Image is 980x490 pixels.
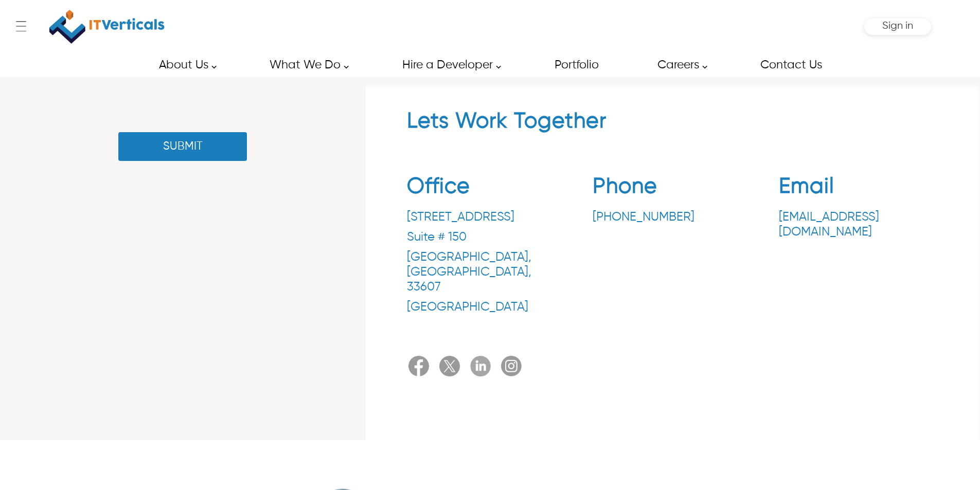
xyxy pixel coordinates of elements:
[118,132,247,161] button: Submit
[147,53,222,77] a: About Us
[49,5,165,48] img: IT Verticals Inc
[407,250,566,295] p: [GEOGRAPHIC_DATA] , [GEOGRAPHIC_DATA] , 33607
[439,356,460,376] img: Twitter
[543,53,610,77] a: Portfolio
[407,230,566,245] p: Suite # 150
[593,210,752,225] a: [PHONE_NUMBER]
[593,174,752,205] h2: Phone
[258,53,354,77] a: What We Do
[646,53,713,77] a: Careers
[882,24,913,30] a: Sign in
[501,356,522,376] img: It Verticals Instagram
[408,356,439,380] a: Facebook
[779,174,938,205] h2: Email
[779,210,938,240] a: [EMAIL_ADDRESS][DOMAIN_NAME]
[470,356,501,380] a: Linkedin
[749,53,833,77] a: Contact Us
[501,356,532,380] a: It Verticals Instagram
[49,5,165,48] a: IT Verticals Inc
[439,356,470,380] a: Twitter
[407,210,566,225] p: [STREET_ADDRESS]
[390,53,507,77] a: Hire a Developer
[470,356,491,376] img: Linkedin
[408,356,429,376] img: Facebook
[407,174,566,205] h2: Office
[407,108,939,139] h2: Lets Work Together
[407,300,566,315] p: [GEOGRAPHIC_DATA]
[882,21,913,31] span: Sign in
